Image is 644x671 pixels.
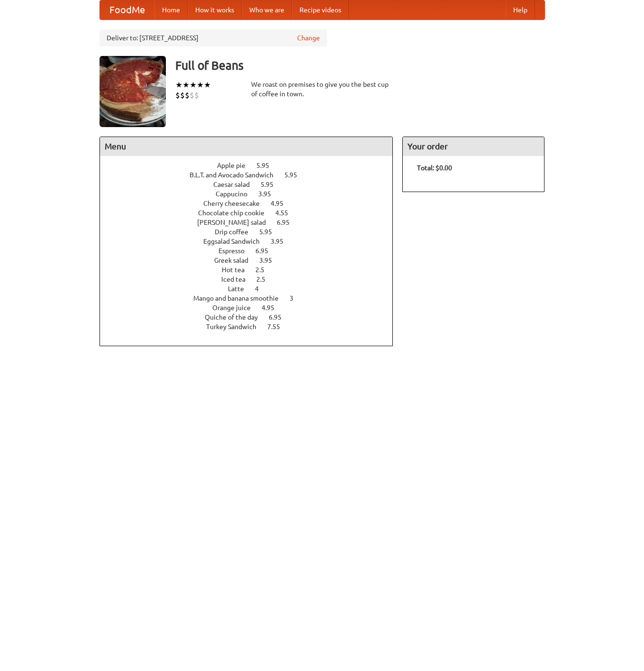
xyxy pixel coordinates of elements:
a: Orange juice 4.95 [212,304,292,312]
a: Cherry cheesecake 4.95 [203,200,301,207]
a: Who we are [242,0,292,19]
span: Drip coffee [215,228,258,236]
span: 2.5 [256,276,275,283]
span: Mango and banana smoothie [193,294,288,302]
h4: Menu [100,137,393,156]
span: 4.55 [275,209,298,217]
span: 5.95 [261,181,283,188]
div: Deliver to: [STREET_ADDRESS] [100,29,327,46]
span: 5.95 [259,228,281,236]
a: Drip coffee 5.95 [215,228,290,236]
span: Orange juice [212,304,260,312]
a: Turkey Sandwich 7.55 [206,323,298,331]
li: $ [190,90,194,101]
span: 4 [255,285,268,293]
span: 6.95 [269,313,291,321]
li: $ [185,90,190,101]
a: Help [506,0,535,19]
a: Caesar salad 5.95 [213,181,291,188]
li: ★ [182,80,190,90]
a: Iced tea 2.5 [221,276,283,283]
li: ★ [204,80,211,90]
a: Espresso 6.95 [218,247,286,255]
a: Quiche of the day 6.95 [205,313,299,321]
h3: Full of Beans [175,56,545,75]
span: 6.95 [255,247,278,255]
a: Chocolate chip cookie 4.55 [198,209,306,217]
a: FoodMe [100,0,154,19]
span: Chocolate chip cookie [198,209,274,217]
span: 5.95 [284,171,307,179]
li: $ [175,90,180,101]
span: 2.5 [255,266,274,274]
li: $ [180,90,185,101]
span: Greek salad [214,257,258,264]
div: We roast on premises to give you the best cup of coffee in town. [251,80,393,99]
h4: Your order [403,137,544,156]
span: 4.95 [262,304,284,312]
a: Eggsalad Sandwich 3.95 [203,238,301,245]
span: Eggsalad Sandwich [203,238,269,245]
span: Cappucino [216,190,257,198]
a: Change [297,33,320,43]
span: Caesar salad [213,181,259,188]
span: Cherry cheesecake [203,200,269,207]
span: 3.95 [258,190,281,198]
a: Hot tea 2.5 [222,266,282,274]
span: 4.95 [271,200,293,207]
a: Home [154,0,188,19]
a: [PERSON_NAME] salad 6.95 [197,219,307,226]
li: $ [194,90,199,101]
span: Hot tea [222,266,254,274]
a: Mango and banana smoothie 3 [193,294,311,302]
span: Iced tea [221,276,255,283]
span: 6.95 [277,219,299,226]
img: angular.jpg [100,56,166,127]
a: Apple pie 5.95 [217,162,287,169]
span: B.L.T. and Avocado Sandwich [190,171,283,179]
span: 3.95 [259,257,281,264]
span: 5.95 [256,162,279,169]
b: Total: $0.00 [417,164,452,172]
a: Latte 4 [228,285,276,293]
span: Apple pie [217,162,255,169]
span: 7.55 [267,323,290,331]
li: ★ [190,80,197,90]
a: How it works [188,0,242,19]
li: ★ [175,80,182,90]
span: 3.95 [271,238,293,245]
a: Recipe videos [292,0,349,19]
span: Quiche of the day [205,313,267,321]
span: Turkey Sandwich [206,323,266,331]
a: Greek salad 3.95 [214,257,290,264]
a: B.L.T. and Avocado Sandwich 5.95 [190,171,315,179]
span: 3 [290,294,303,302]
span: Latte [228,285,254,293]
li: ★ [197,80,204,90]
a: Cappucino 3.95 [216,190,289,198]
span: [PERSON_NAME] salad [197,219,275,226]
span: Espresso [218,247,254,255]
